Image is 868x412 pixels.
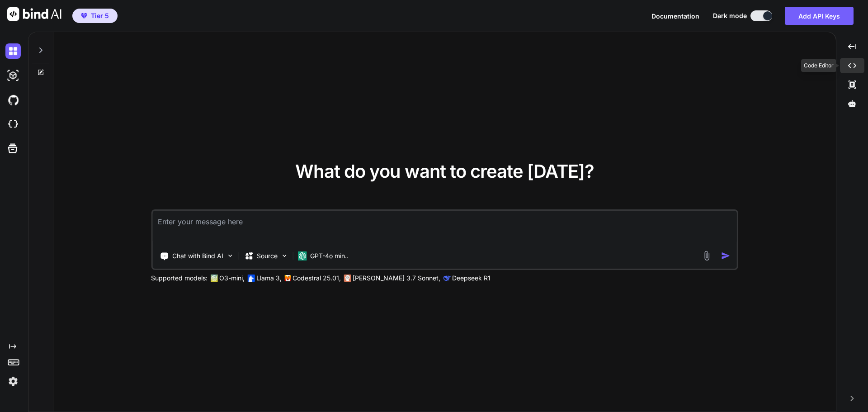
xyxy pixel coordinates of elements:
[5,43,21,59] img: darkChat
[226,252,234,260] img: Pick Tools
[353,274,440,283] p: [PERSON_NAME] 3.7 Sonnet,
[5,92,21,108] img: githubDark
[5,68,21,83] img: darkAi-studio
[721,251,731,260] img: icon
[172,251,223,260] p: Chat with Bind AI
[72,9,118,23] button: premiumTier 5
[297,251,307,260] img: GPT-4o mini
[295,160,594,182] span: What do you want to create [DATE]?
[713,11,747,20] span: Dark mode
[219,274,245,283] p: O3-mini,
[91,11,109,20] span: Tier 5
[702,251,712,261] img: attachment
[7,7,61,21] img: Bind AI
[151,274,208,283] p: Supported models:
[284,275,291,281] img: Mistral-AI
[785,7,854,25] button: Add API Keys
[247,275,255,282] img: Llama2
[292,274,341,283] p: Codestral 25.01,
[651,12,699,20] span: Documentation
[651,11,699,21] button: Documentation
[257,251,278,260] p: Source
[443,275,450,282] img: claude
[280,252,288,260] img: Pick Models
[210,275,217,282] img: GPT-4
[5,117,21,132] img: cloudideIcon
[344,275,351,282] img: claude
[5,374,21,389] img: settings
[256,274,282,283] p: Llama 3,
[801,59,836,72] div: Code Editor
[81,13,87,19] img: premium
[310,251,349,260] p: GPT-4o min..
[452,274,491,283] p: Deepseek R1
